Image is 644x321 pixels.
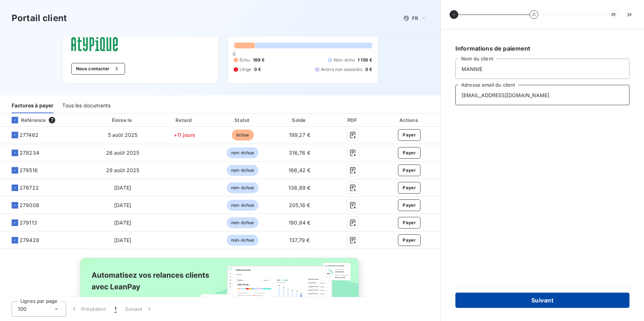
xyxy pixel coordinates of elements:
button: Payer [398,234,420,246]
span: non-échue [227,165,258,176]
div: Statut [215,116,270,124]
span: 7 [49,117,55,123]
span: [DATE] [114,202,131,208]
span: 137,79 € [289,237,310,243]
span: 0 € [254,66,261,73]
div: Solde [273,116,326,124]
h6: Informations de paiement [455,44,629,53]
button: Payer [398,165,420,176]
button: Payer [398,129,420,141]
div: Référence [6,117,46,123]
span: non-échue [227,235,258,246]
img: Company logo [71,37,118,51]
span: 0 [233,51,236,57]
div: Retard [156,116,212,124]
span: 0 € [365,66,372,73]
span: non-échue [227,182,258,193]
button: Suivant [121,301,157,317]
div: Actions [379,116,439,124]
button: 1 [110,301,121,317]
input: placeholder [455,85,629,105]
div: Émise le [92,116,153,124]
span: 100 [18,305,27,313]
input: placeholder [455,59,629,79]
span: 279113 [20,219,37,226]
span: 199,27 € [289,132,310,138]
h3: Portail client [12,12,67,25]
span: Non-échu [334,57,355,63]
span: 166,42 € [289,167,310,173]
span: 190,84 € [289,219,310,226]
span: non-échue [227,217,258,228]
span: [DATE] [114,237,131,243]
span: 279428 [20,237,39,244]
span: 1 [114,305,116,313]
button: Payer [398,182,420,194]
div: Tous les documents [62,98,110,113]
span: échue [232,130,254,140]
button: Nous contacter [71,63,125,75]
span: 278234 [20,149,39,156]
span: FR [412,15,418,21]
span: Avoirs non associés [321,66,362,73]
button: Payer [398,199,420,211]
button: Payer [398,147,420,159]
span: [DATE] [114,219,131,226]
button: Suivant [455,293,629,308]
span: 5 août 2025 [108,132,138,138]
div: PDF [329,116,377,124]
span: +11 jours [174,132,195,138]
button: Payer [398,217,420,229]
span: 279008 [20,202,39,209]
span: Litige [240,66,251,73]
span: 278516 [20,167,38,174]
span: 278722 [20,184,39,191]
span: 277462 [20,131,39,139]
span: non-échue [227,147,258,158]
span: 316,76 € [289,150,310,156]
span: Échu [240,57,250,63]
span: 138,89 € [289,185,310,191]
button: Précédent [66,301,110,317]
span: 29 août 2025 [106,167,140,173]
div: Factures à payer [12,98,53,113]
span: non-échue [227,200,258,211]
span: [DATE] [114,185,131,191]
span: 205,18 € [289,202,310,208]
span: 199 € [253,57,265,63]
span: 1 156 € [358,57,372,63]
span: 26 août 2025 [106,150,140,156]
